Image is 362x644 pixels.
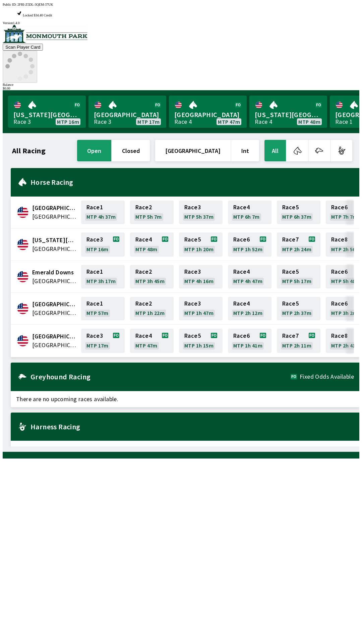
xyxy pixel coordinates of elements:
[130,201,174,224] a: Race2MTP 5h 7m
[12,148,46,153] h1: All Racing
[282,301,299,306] span: Race 5
[31,179,354,185] h2: Horse Racing
[135,205,152,210] span: Race 2
[130,297,174,320] a: Race2MTP 1h 22m
[282,269,299,274] span: Race 5
[233,205,250,210] span: Race 4
[135,343,158,348] span: MTP 47m
[331,247,360,252] span: MTP 2h 56m
[331,310,358,316] span: MTP 3h 2m
[3,21,359,25] div: Version 1.4.0
[169,96,247,128] a: [GEOGRAPHIC_DATA]Race 4MTP 47m
[184,333,201,338] span: Race 5
[228,329,271,353] a: Race6MTP 1h 41m
[331,278,360,284] span: MTP 5h 48m
[179,329,223,353] a: Race5MTP 1h 15m
[135,214,162,219] span: MTP 5h 7m
[282,237,299,242] span: Race 7
[335,119,353,124] div: Race 1
[228,297,271,320] a: Race4MTP 2h 12m
[32,309,77,317] span: United States
[135,237,152,242] span: Race 4
[331,214,358,219] span: MTP 7h 7m
[331,269,348,274] span: Race 6
[86,269,103,274] span: Race 1
[130,232,174,257] a: Race4MTP 48m
[3,87,359,90] div: $ 0.00
[277,232,320,257] a: Race7MTP 2h 24m
[32,268,77,277] span: Emerald Downs
[184,343,214,348] span: MTP 1h 15m
[282,333,299,338] span: Race 7
[233,269,250,274] span: Race 4
[130,265,174,288] a: Race2MTP 3h 45m
[231,140,259,161] button: Int
[13,110,80,119] span: [US_STATE][GEOGRAPHIC_DATA]
[184,301,201,306] span: Race 3
[3,3,359,6] div: Public ID:
[184,310,214,316] span: MTP 1h 47m
[88,96,166,128] a: [GEOGRAPHIC_DATA]Race 3MTP 17m
[135,278,165,284] span: MTP 3h 45m
[86,247,109,252] span: MTP 16m
[277,297,320,320] a: Race5MTP 2h 37m
[3,25,87,43] img: venue logo
[57,119,79,124] span: MTP 16m
[184,205,201,210] span: Race 3
[81,297,125,320] a: Race1MTP 57m
[11,391,359,407] span: There are no upcoming races available.
[86,310,109,316] span: MTP 57m
[184,269,201,274] span: Race 3
[8,96,86,128] a: [US_STATE][GEOGRAPHIC_DATA]Race 3MTP 16m
[94,110,161,119] span: [GEOGRAPHIC_DATA]
[32,236,77,245] span: Delaware Park
[298,119,320,124] span: MTP 48m
[130,329,174,353] a: Race4MTP 47m
[32,277,77,285] span: United States
[81,265,125,288] a: Race1MTP 3h 17m
[155,140,231,161] button: [GEOGRAPHIC_DATA]
[233,301,250,306] span: Race 4
[32,300,77,309] span: Fairmount Park
[86,343,109,348] span: MTP 17m
[135,269,152,274] span: Race 2
[32,341,77,350] span: United States
[137,119,160,124] span: MTP 17m
[282,205,299,210] span: Race 5
[233,247,262,252] span: MTP 1h 52m
[255,110,322,119] span: [US_STATE][GEOGRAPHIC_DATA]
[174,119,192,124] div: Race 4
[233,214,260,219] span: MTP 6h 7m
[86,237,103,242] span: Race 3
[3,44,43,51] button: Scan Player Card
[174,110,241,119] span: [GEOGRAPHIC_DATA]
[86,301,103,306] span: Race 1
[184,247,214,252] span: MTP 1h 20m
[255,119,272,124] div: Race 4
[331,301,348,306] span: Race 6
[282,343,311,348] span: MTP 2h 11m
[112,140,150,161] button: closed
[86,278,116,284] span: MTP 3h 17m
[135,333,152,338] span: Race 4
[277,201,320,224] a: Race5MTP 6h 37m
[233,333,250,338] span: Race 6
[184,214,214,219] span: MTP 5h 37m
[218,119,240,124] span: MTP 47m
[249,96,327,128] a: [US_STATE][GEOGRAPHIC_DATA]Race 4MTP 48m
[135,301,152,306] span: Race 2
[32,245,77,253] span: United States
[282,310,311,316] span: MTP 2h 37m
[331,343,360,348] span: MTP 2h 41m
[233,310,262,316] span: MTP 2h 12m
[135,247,158,252] span: MTP 48m
[282,278,311,284] span: MTP 5h 17m
[86,214,116,219] span: MTP 4h 37m
[277,329,320,353] a: Race7MTP 2h 11m
[32,332,77,341] span: Monmouth Park
[32,212,77,221] span: United States
[81,329,125,353] a: Race3MTP 17m
[86,205,103,210] span: Race 1
[81,201,125,224] a: Race1MTP 4h 37m
[228,201,271,224] a: Race4MTP 6h 7m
